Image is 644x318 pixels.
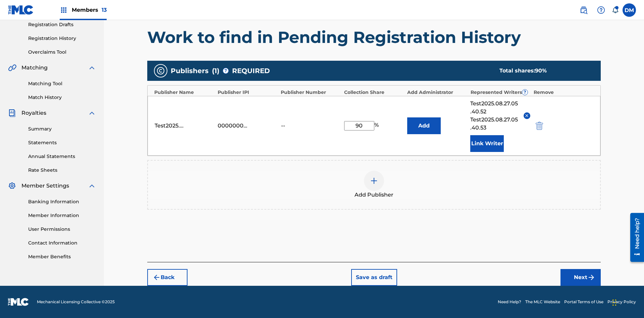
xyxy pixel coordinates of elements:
a: Banking Information [28,198,96,205]
span: ( 1 ) [212,66,219,76]
h1: Work to find in Pending Registration History [147,27,601,47]
span: Add Publisher [355,191,393,199]
div: Publisher Name [154,89,214,96]
div: Total shares: [499,67,587,75]
span: ? [522,90,528,95]
div: Remove [534,89,594,96]
img: help [597,6,605,14]
img: logo [8,298,29,306]
iframe: Chat Widget [610,286,644,318]
div: Drag [612,293,616,313]
img: MLC Logo [8,5,34,15]
img: search [580,6,588,14]
div: Collection Share [344,89,404,96]
img: remove-from-list-button [524,113,529,118]
div: User Menu [623,3,636,17]
span: % [374,121,380,130]
button: Add [407,117,441,134]
div: Represented Writers [471,89,531,96]
a: The MLC Website [525,299,560,305]
iframe: Resource Center [625,210,644,265]
img: Matching [8,64,16,72]
span: Members [72,6,107,14]
button: Link Writer [470,135,504,152]
a: Overclaims Tool [28,49,96,56]
a: Match History [28,94,96,101]
img: expand [88,182,96,190]
div: Publisher IPI [218,89,278,96]
a: Contact Information [28,240,96,247]
a: Registration Drafts [28,21,96,28]
img: Top Rightsholders [60,6,68,14]
button: Next [560,269,601,286]
a: Public Search [577,3,590,17]
button: Back [147,269,187,286]
a: Member Benefits [28,253,96,260]
a: User Permissions [28,226,96,233]
a: Registration History [28,35,96,42]
a: Privacy Policy [607,299,636,305]
span: 90 % [535,67,547,74]
span: Matching [21,64,48,72]
a: Annual Statements [28,153,96,160]
span: 13 [102,7,107,13]
span: Member Settings [21,182,69,190]
img: expand [88,109,96,117]
img: 7ee5dd4eb1f8a8e3ef2f.svg [153,273,161,281]
div: Add Administrator [407,89,467,96]
div: Publisher Number [281,89,341,96]
span: Publishers [171,66,209,76]
img: expand [88,64,96,72]
a: Statements [28,139,96,146]
span: Mechanical Licensing Collective © 2025 [37,299,115,305]
img: f7272a7cc735f4ea7f67.svg [587,273,595,281]
img: add [370,177,378,185]
a: Rate Sheets [28,167,96,174]
a: Summary [28,125,96,132]
span: Test2025.08.27.05.40.52 Test2025.08.27.05.40.53 [470,100,518,132]
img: Royalties [8,109,16,117]
a: Member Information [28,212,96,219]
img: Member Settings [8,182,16,190]
a: Portal Terms of Use [564,299,603,305]
img: 12a2ab48e56ec057fbd8.svg [536,122,543,130]
span: ? [223,68,228,73]
a: Need Help? [498,299,521,305]
span: Royalties [21,109,46,117]
div: Help [594,3,608,17]
img: publishers [157,67,165,75]
span: REQUIRED [232,66,270,76]
div: Notifications [612,7,619,13]
button: Save as draft [351,269,397,286]
a: Matching Tool [28,80,96,87]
